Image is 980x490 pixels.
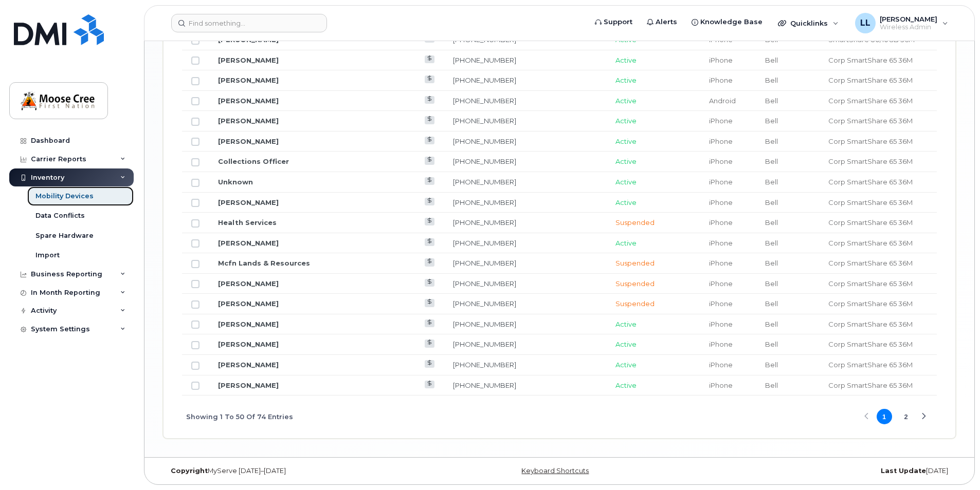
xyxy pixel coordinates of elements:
[765,299,778,308] span: Bell
[218,279,279,288] a: [PERSON_NAME]
[765,198,778,206] span: Bell
[453,361,516,369] a: [PHONE_NUMBER]
[218,97,279,105] a: [PERSON_NAME]
[709,218,733,227] span: iPhone
[709,239,733,247] span: iPhone
[709,259,733,267] span: iPhone
[765,137,778,145] span: Bell
[218,198,279,206] a: [PERSON_NAME]
[615,76,637,84] span: Active
[880,23,937,31] span: Wireless Admin
[828,239,913,247] span: Corp SmartShare 65 36M
[218,137,279,145] a: [PERSON_NAME]
[425,340,434,347] a: View Last Bill
[828,299,913,308] span: Corp SmartShare 65 36M
[218,117,279,125] a: [PERSON_NAME]
[425,137,434,144] a: View Last Bill
[615,279,655,288] span: Suspended
[709,361,733,369] span: iPhone
[425,218,434,225] a: View Last Bill
[453,117,516,125] a: [PHONE_NUMBER]
[425,116,434,124] a: View Last Bill
[709,320,733,328] span: iPhone
[218,178,253,186] a: Unknown
[453,76,516,84] a: [PHONE_NUMBER]
[453,56,516,64] a: [PHONE_NUMBER]
[860,17,870,29] span: LL
[453,218,516,227] a: [PHONE_NUMBER]
[615,157,637,165] span: Active
[425,177,434,185] a: View Last Bill
[186,409,293,424] span: Showing 1 To 50 Of 74 Entries
[425,381,434,388] a: View Last Bill
[615,97,637,105] span: Active
[898,409,914,424] button: Page 2
[218,340,279,348] a: [PERSON_NAME]
[790,19,828,27] span: Quicklinks
[615,117,637,125] span: Active
[615,299,655,308] span: Suspended
[218,76,279,84] a: [PERSON_NAME]
[771,13,846,33] div: Quicklinks
[709,137,733,145] span: iPhone
[453,279,516,288] a: [PHONE_NUMBER]
[218,361,279,369] a: [PERSON_NAME]
[615,381,637,389] span: Active
[828,259,913,267] span: Corp SmartShare 65 36M
[828,117,913,125] span: Corp SmartShare 65 36M
[425,319,434,327] a: View Last Bill
[615,320,637,328] span: Active
[425,238,434,246] a: View Last Bill
[709,56,733,64] span: iPhone
[218,218,277,227] a: Health Services
[425,55,434,63] a: View Last Bill
[615,340,637,348] span: Active
[615,198,637,206] span: Active
[218,381,279,389] a: [PERSON_NAME]
[765,259,778,267] span: Bell
[709,340,733,348] span: iPhone
[218,56,279,64] a: [PERSON_NAME]
[521,467,589,475] a: Keyboard Shortcuts
[171,467,208,475] strong: Copyright
[453,178,516,186] a: [PHONE_NUMBER]
[588,12,640,32] a: Support
[218,320,279,328] a: [PERSON_NAME]
[453,381,516,389] a: [PHONE_NUMBER]
[828,198,913,206] span: Corp SmartShare 65 36M
[765,76,778,84] span: Bell
[828,361,913,369] span: Corp SmartShare 65 36M
[765,361,778,369] span: Bell
[453,320,516,328] a: [PHONE_NUMBER]
[615,259,655,267] span: Suspended
[604,17,632,27] span: Support
[765,56,778,64] span: Bell
[453,340,516,348] a: [PHONE_NUMBER]
[163,467,427,475] div: MyServe [DATE]–[DATE]
[453,137,516,145] a: [PHONE_NUMBER]
[453,198,516,206] a: [PHONE_NUMBER]
[765,340,778,348] span: Bell
[765,320,778,328] span: Bell
[615,137,637,145] span: Active
[765,218,778,227] span: Bell
[218,157,289,165] a: Collections Officer
[828,340,913,348] span: Corp SmartShare 65 36M
[453,97,516,105] a: [PHONE_NUMBER]
[828,137,913,145] span: Corp SmartShare 65 36M
[828,279,913,288] span: Corp SmartShare 65 36M
[171,14,327,32] input: Find something...
[709,157,733,165] span: iPhone
[709,279,733,288] span: iPhone
[425,360,434,368] a: View Last Bill
[425,258,434,266] a: View Last Bill
[828,320,913,328] span: Corp SmartShare 65 36M
[880,15,937,23] span: [PERSON_NAME]
[765,239,778,247] span: Bell
[709,178,733,186] span: iPhone
[684,12,770,32] a: Knowledge Base
[615,178,637,186] span: Active
[828,218,913,227] span: Corp SmartShare 65 36M
[709,381,733,389] span: iPhone
[828,56,913,64] span: Corp SmartShare 65 36M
